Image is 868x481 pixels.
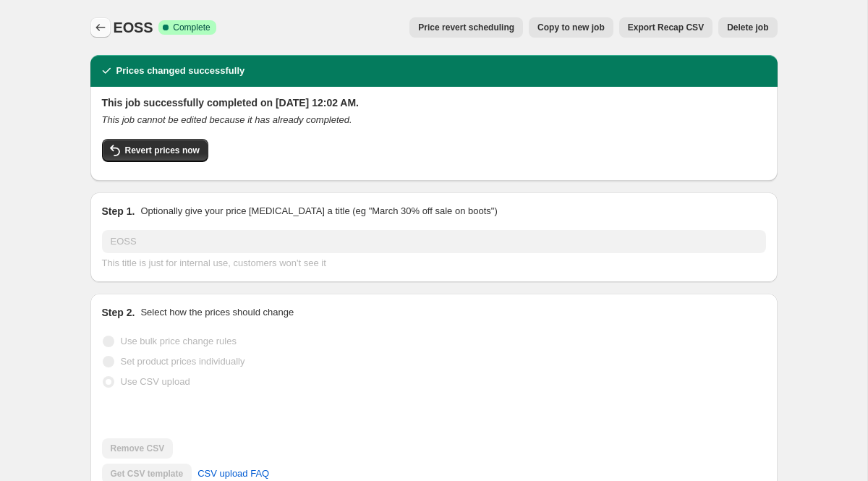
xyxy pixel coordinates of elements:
input: 30% off holiday sale [102,230,766,253]
span: Use bulk price change rules [121,336,237,346]
span: This title is just for internal use, customers won't see it [102,257,326,268]
h2: Step 2. [102,305,135,320]
span: Delete job [727,22,768,33]
i: This job cannot be edited because it has already completed. [102,114,352,125]
span: Export Recap CSV [628,22,704,33]
h2: This job successfully completed on [DATE] 12:02 AM. [102,95,766,110]
h2: Prices changed successfully [116,64,245,78]
p: Optionally give your price [MEDICAL_DATA] a title (eg "March 30% off sale on boots") [140,204,497,218]
button: Price change jobs [90,17,111,38]
span: Set product prices individually [121,356,245,367]
span: Complete [173,22,210,33]
button: Delete job [718,17,777,38]
span: CSV upload FAQ [197,467,269,481]
button: Revert prices now [102,139,208,162]
button: Copy to new job [529,17,613,38]
span: Use CSV upload [121,376,190,387]
span: Revert prices now [125,145,200,156]
h2: Step 1. [102,204,135,218]
p: Select how the prices should change [140,305,294,320]
button: Price revert scheduling [409,17,523,38]
button: Export Recap CSV [619,17,712,38]
span: Price revert scheduling [418,22,514,33]
span: EOSS [114,20,153,35]
span: Copy to new job [537,22,605,33]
